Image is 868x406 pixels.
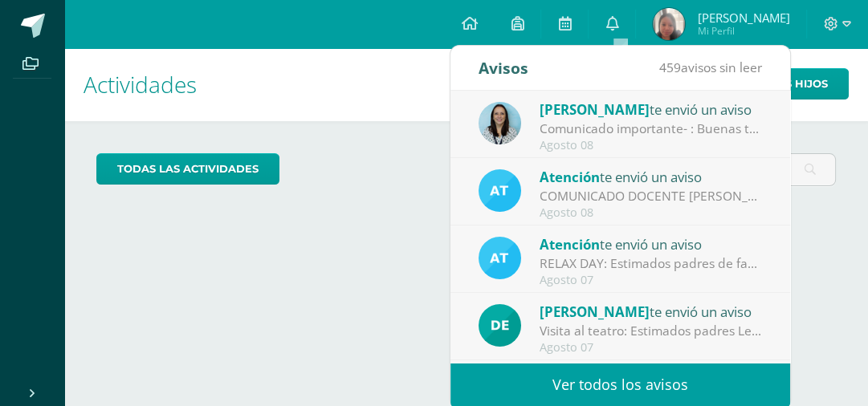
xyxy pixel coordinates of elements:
span: 459 [659,59,681,76]
div: RELAX DAY: Estimados padres de familia, Les compartimos el información importante. Feliz tarde. [540,254,763,273]
img: 9fc725f787f6a993fc92a288b7a8b70c.png [479,237,521,279]
div: Agosto 07 [540,274,763,287]
div: Visita al teatro: Estimados padres Les informamos sobre la actividad de la visita al teatro. Espe... [540,322,763,340]
span: Mi Perfil [697,24,789,38]
a: Mis hijos [735,68,849,99]
img: 9fa0c54c0c68d676f2f0303209928c54.png [479,304,521,347]
div: COMUNICADO DOCENTE DE INGLÉS: Estimados padres de familia, Les compartimos información para su co... [540,187,763,205]
img: 9fc725f787f6a993fc92a288b7a8b70c.png [479,169,521,212]
span: [PERSON_NAME] [697,10,789,26]
span: [PERSON_NAME] [540,302,650,321]
span: [PERSON_NAME] [540,100,650,119]
div: Agosto 08 [540,206,763,220]
div: Agosto 08 [540,139,763,152]
div: te envió un aviso [540,301,763,322]
div: te envió un aviso [540,233,763,254]
img: aed16db0a88ebd6752f21681ad1200a1.png [479,102,521,144]
a: todas las Actividades [96,153,279,185]
div: te envió un aviso [540,99,763,120]
div: Comunicado importante- : Buenas tardes estimados padres de familia, Les compartimos información i... [540,120,763,138]
h1: Actividades [84,48,849,121]
span: Atención [540,235,600,254]
div: te envió un aviso [540,166,763,187]
span: Mis hijos [772,69,828,99]
div: Agosto 07 [540,341,763,355]
span: Atención [540,168,600,186]
div: Avisos [479,46,528,90]
span: avisos sin leer [659,59,762,76]
img: c93700aa65aadad50ff85dfb6b98d5d3.png [653,8,685,40]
